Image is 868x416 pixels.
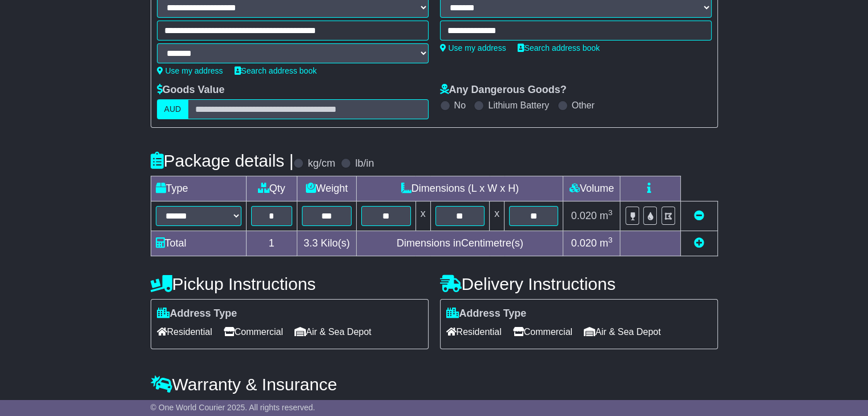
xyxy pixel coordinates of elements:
label: No [454,100,466,111]
span: 0.020 [571,210,597,221]
a: Search address book [518,43,600,52]
span: Commercial [224,323,283,341]
a: Search address book [235,66,317,75]
sup: 3 [608,208,613,217]
span: Air & Sea Depot [584,323,661,341]
label: Goods Value [157,84,225,96]
span: m [600,237,613,249]
label: Address Type [446,308,527,320]
h4: Delivery Instructions [440,274,718,293]
span: © One World Courier 2025. All rights reserved. [151,403,316,412]
td: Volume [563,176,620,201]
span: Residential [157,323,212,341]
td: 1 [246,231,297,256]
td: Kilo(s) [297,231,356,256]
span: 0.020 [571,237,597,249]
td: Qty [246,176,297,201]
td: x [490,201,504,231]
label: Address Type [157,308,237,320]
span: 3.3 [304,237,318,249]
label: AUD [157,99,189,119]
label: lb/in [355,157,374,170]
h4: Pickup Instructions [151,274,429,293]
td: Weight [297,176,356,201]
span: Air & Sea Depot [294,323,372,341]
td: x [415,201,430,231]
span: Residential [446,323,502,341]
label: Lithium Battery [488,100,549,111]
a: Use my address [440,43,506,52]
label: kg/cm [308,157,335,170]
h4: Warranty & Insurance [151,375,718,394]
h4: Package details | [151,151,294,170]
td: Dimensions (L x W x H) [357,176,563,201]
a: Add new item [694,237,704,249]
sup: 3 [608,236,613,244]
a: Use my address [157,66,223,75]
label: Other [572,100,595,111]
span: Commercial [513,323,572,341]
a: Remove this item [694,210,704,221]
label: Any Dangerous Goods? [440,84,567,96]
td: Dimensions in Centimetre(s) [357,231,563,256]
span: m [600,210,613,221]
td: Total [151,231,246,256]
td: Type [151,176,246,201]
